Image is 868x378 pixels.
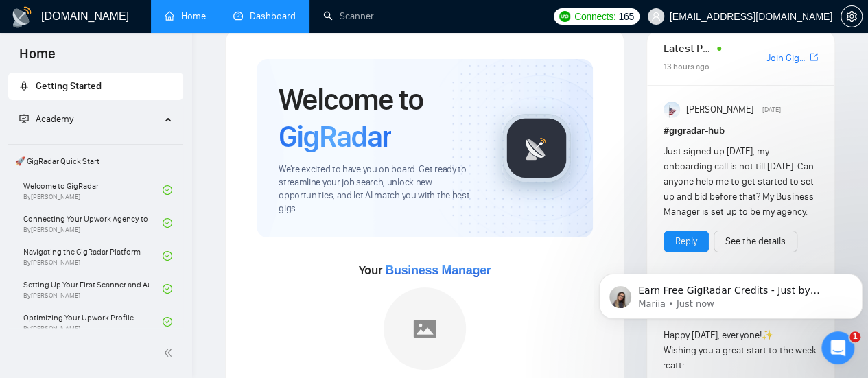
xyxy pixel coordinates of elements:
img: Anisuzzaman Khan [664,102,680,118]
span: Business Manager [385,263,491,277]
img: logo [11,6,33,28]
span: Home [8,44,67,73]
span: [DATE] [762,104,780,116]
iframe: Intercom live chat [821,331,854,364]
span: check-circle [163,218,172,228]
a: See the details [725,234,786,249]
li: Getting Started [8,73,183,100]
a: Reply [675,234,697,249]
img: upwork-logo.png [559,11,570,22]
a: setting [841,11,863,22]
button: setting [841,5,863,27]
button: Reply [664,231,709,252]
span: We're excited to have you on board. Get ready to streamline your job search, unlock new opportuni... [279,163,480,215]
span: Latest Posts from the GigRadar Community [664,40,713,57]
a: export [810,51,818,64]
a: Connecting Your Upwork Agency to GigRadarBy[PERSON_NAME] [23,208,163,238]
a: Welcome to GigRadarBy[PERSON_NAME] [23,175,163,205]
span: check-circle [163,317,172,327]
span: check-circle [163,284,172,294]
span: double-left [163,346,177,359]
a: Setting Up Your First Scanner and Auto-BidderBy[PERSON_NAME] [23,274,163,304]
a: Join GigRadar Slack Community [766,51,807,66]
span: 13 hours ago [664,62,709,71]
span: Just signed up [DATE], my onboarding call is not till [DATE]. Can anyone help me to get started t... [664,145,814,217]
span: Your [359,263,491,278]
span: Getting Started [36,80,102,92]
span: check-circle [163,185,172,195]
span: user [651,12,661,21]
a: Navigating the GigRadar PlatformBy[PERSON_NAME] [23,241,163,271]
span: [PERSON_NAME] [686,102,753,117]
img: placeholder.png [384,287,466,370]
h1: Welcome to [279,81,480,155]
span: 165 [618,9,633,24]
span: 🚀 GigRadar Quick Start [10,147,182,175]
span: 1 [849,331,860,342]
span: fund-projection-screen [19,114,29,123]
a: dashboardDashboard [233,10,296,22]
span: Academy [19,113,73,125]
span: check-circle [163,251,172,261]
span: Connects: [574,9,615,24]
span: rocket [19,81,29,91]
iframe: Intercom notifications message [594,245,868,341]
span: Academy [36,113,73,125]
h1: # gigradar-hub [664,123,818,139]
span: export [810,51,818,62]
span: setting [841,11,862,22]
span: GigRadar [279,118,391,155]
a: homeHome [165,10,206,22]
a: searchScanner [323,10,374,22]
img: gigradar-logo.png [502,114,571,182]
a: Optimizing Your Upwork ProfileBy[PERSON_NAME] [23,307,163,337]
button: See the details [714,231,797,252]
